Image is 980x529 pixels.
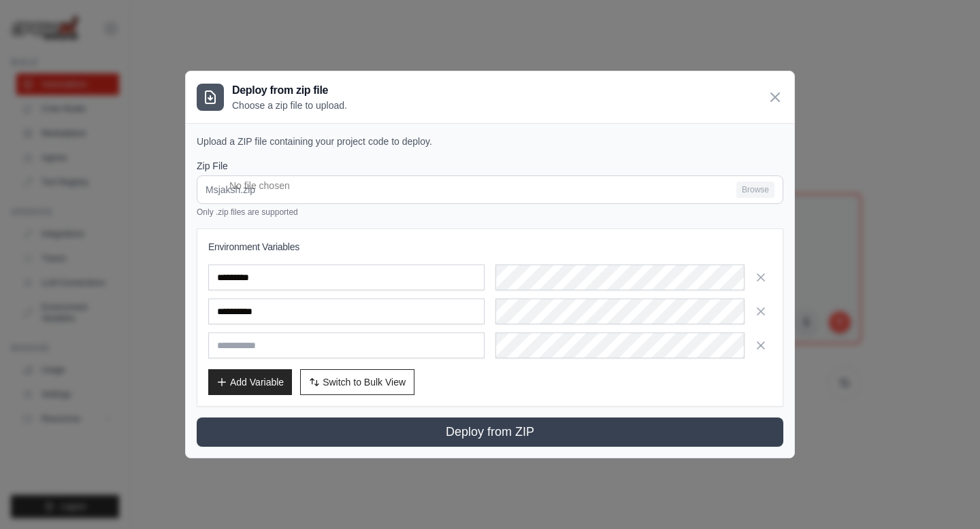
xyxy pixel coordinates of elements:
[232,99,347,112] p: Choose a zip file to upload.
[300,369,414,395] button: Switch to Bulk View
[197,159,783,173] label: Zip File
[197,417,783,447] button: Deploy from ZIP
[197,135,783,148] p: Upload a ZIP file containing your project code to deploy.
[197,207,783,218] p: Only .zip files are supported
[323,375,406,389] span: Switch to Bulk View
[208,369,292,395] button: Add Variable
[197,175,783,204] input: Msjaksh.zip Browse
[232,82,347,99] h3: Deploy from zip file
[208,240,772,254] h3: Environment Variables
